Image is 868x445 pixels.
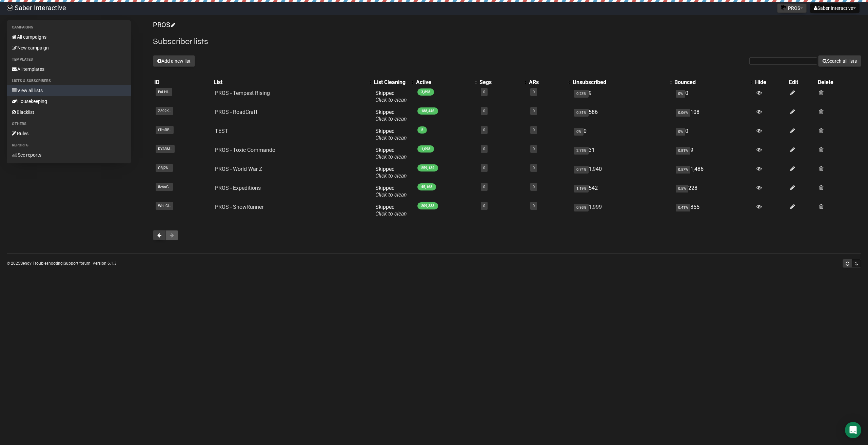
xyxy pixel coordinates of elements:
a: Blacklist [7,107,131,118]
img: favicons [781,5,786,11]
a: All templates [7,64,131,75]
span: fTmRE.. [156,126,174,134]
span: 0.06% [676,109,690,117]
span: 0.57% [676,166,690,174]
span: 0.81% [676,147,690,155]
span: Skipped [375,204,407,217]
a: Rules [7,128,131,139]
a: 0 [483,166,485,170]
a: PROS - SnowRunner [215,204,263,210]
span: WhLCl.. [156,202,173,210]
span: RYA3M.. [156,145,175,153]
a: Click to clean [375,97,407,103]
span: Z892K.. [156,107,173,115]
th: Active: No sort applied, activate to apply an ascending sort [415,78,478,87]
th: Hide: No sort applied, sorting is disabled [754,78,788,87]
a: Support forum [64,261,91,266]
div: Open Intercom Messenger [845,422,861,438]
a: 0 [533,128,535,132]
button: PROS [777,3,807,13]
a: 0 [533,185,535,189]
td: 9 [673,144,754,163]
a: New campaign [7,42,131,53]
div: Unsubscribed [573,79,666,86]
div: Hide [755,79,786,86]
span: 45,168 [417,183,436,190]
a: Click to clean [375,154,407,160]
td: 0 [673,87,754,106]
span: 0.5% [676,185,688,193]
a: Click to clean [375,116,407,122]
a: See reports [7,149,131,160]
td: 228 [673,182,754,201]
div: Active [416,79,472,86]
span: 2.75% [574,147,589,155]
a: 0 [533,109,535,113]
span: 1.19% [574,185,589,193]
a: PROS - Tempest Rising [215,90,270,96]
th: ID: No sort applied, sorting is disabled [153,78,212,87]
a: Click to clean [375,191,407,198]
a: 0 [483,185,485,189]
th: Unsubscribed: No sort applied, activate to apply an ascending sort [571,78,673,87]
a: Click to clean [375,210,407,217]
button: Add a new list [153,55,195,67]
span: 0% [676,90,685,98]
td: 1,486 [673,163,754,182]
span: 0.95% [574,204,589,211]
span: Skipped [375,147,407,160]
li: Reports [7,141,131,149]
span: 0.41% [676,204,690,211]
a: PROS - Toxic Commando [215,147,275,153]
div: ARs [529,79,565,86]
th: Delete: No sort applied, sorting is disabled [816,78,861,87]
th: Bounced: No sort applied, activate to apply an ascending sort [673,78,754,87]
span: Skipped [375,128,407,141]
a: 0 [533,204,535,208]
span: 259,132 [417,164,438,171]
a: Troubleshooting [33,261,63,266]
span: 3,898 [417,88,434,96]
button: Search all lists [818,55,861,67]
li: Campaigns [7,23,131,32]
th: ARs: No sort applied, activate to apply an ascending sort [528,78,571,87]
span: 1,098 [417,145,434,153]
td: 31 [571,144,673,163]
span: O3j2N.. [156,164,173,172]
td: 0 [673,125,754,144]
td: 586 [571,106,673,125]
span: 8zAsG.. [156,183,173,191]
td: 1,940 [571,163,673,182]
td: 855 [673,201,754,220]
span: Skipped [375,185,407,198]
span: Skipped [375,90,407,103]
a: 0 [533,166,535,170]
div: Segs [479,79,521,86]
a: PROS - World War Z [215,166,262,172]
div: Delete [818,79,860,86]
img: ec1bccd4d48495f5e7d53d9a520ba7e5 [7,5,13,11]
span: Skipped [375,109,407,122]
div: List Cleaning [374,79,408,86]
span: 0.31% [574,109,589,117]
a: Sendy [20,261,32,266]
a: 0 [483,109,485,113]
td: 108 [673,106,754,125]
a: PROS - Expeditions [215,185,261,191]
div: Edit [789,79,815,86]
p: © 2025 | | | Version 6.1.3 [7,260,117,267]
li: Lists & subscribers [7,77,131,85]
th: Segs: No sort applied, activate to apply an ascending sort [478,78,528,87]
a: Housekeeping [7,96,131,107]
a: 0 [483,204,485,208]
a: 0 [533,90,535,94]
a: PROS [153,21,174,29]
td: 9 [571,87,673,106]
div: Bounced [674,79,747,86]
li: Others [7,120,131,128]
th: Edit: No sort applied, sorting is disabled [788,78,816,87]
span: 0.23% [574,90,589,98]
th: List: No sort applied, activate to apply an ascending sort [212,78,372,87]
a: Click to clean [375,173,407,179]
button: Saber Interactive [810,3,860,13]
